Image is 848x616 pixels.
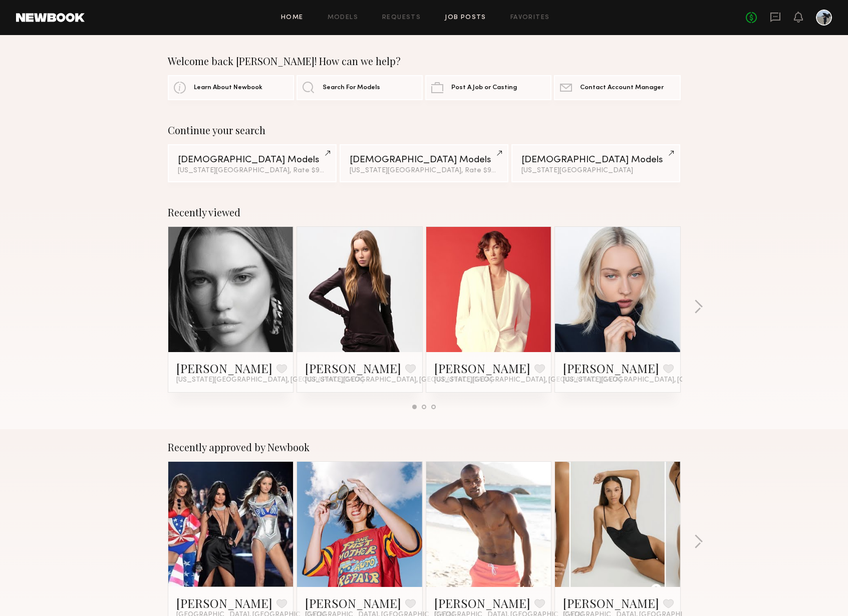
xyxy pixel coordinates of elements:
a: [PERSON_NAME] [434,595,530,611]
a: Search For Models [297,75,423,100]
div: Welcome back [PERSON_NAME]! How can we help? [168,55,681,67]
a: Requests [382,15,421,21]
a: Learn About Newbook [168,75,294,100]
a: [PERSON_NAME] [176,360,272,376]
div: Continue your search [168,124,681,136]
div: [DEMOGRAPHIC_DATA] Models [178,155,327,165]
span: Search For Models [323,85,380,91]
a: [DEMOGRAPHIC_DATA] Models[US_STATE][GEOGRAPHIC_DATA] [511,144,680,182]
a: [PERSON_NAME] [434,360,530,376]
div: [US_STATE][GEOGRAPHIC_DATA] [521,167,670,174]
span: Contact Account Manager [580,85,664,91]
a: [DEMOGRAPHIC_DATA] Models[US_STATE][GEOGRAPHIC_DATA], Rate $95 - $100 [340,144,508,182]
a: [DEMOGRAPHIC_DATA] Models[US_STATE][GEOGRAPHIC_DATA], Rate $95 - $100 [168,144,337,182]
a: [PERSON_NAME] [176,595,272,611]
span: [US_STATE][GEOGRAPHIC_DATA], [GEOGRAPHIC_DATA] [434,376,622,384]
div: [DEMOGRAPHIC_DATA] Models [350,155,498,165]
div: [DEMOGRAPHIC_DATA] Models [521,155,670,165]
a: Models [328,15,358,21]
a: [PERSON_NAME] [563,360,659,376]
div: [US_STATE][GEOGRAPHIC_DATA], Rate $95 - $100 [350,167,498,174]
div: Recently approved by Newbook [168,441,681,453]
span: Learn About Newbook [194,85,262,91]
a: Favorites [510,15,550,21]
a: Contact Account Manager [554,75,680,100]
span: [US_STATE][GEOGRAPHIC_DATA], [GEOGRAPHIC_DATA] [305,376,492,384]
span: Post A Job or Casting [451,85,517,91]
div: [US_STATE][GEOGRAPHIC_DATA], Rate $95 - $100 [178,167,327,174]
a: Home [281,15,304,21]
a: [PERSON_NAME] [305,360,401,376]
a: [PERSON_NAME] [305,595,401,611]
a: Job Posts [445,15,486,21]
span: [US_STATE][GEOGRAPHIC_DATA], [GEOGRAPHIC_DATA] [563,376,750,384]
a: Post A Job or Casting [425,75,551,100]
div: Recently viewed [168,206,681,218]
a: [PERSON_NAME] [563,595,659,611]
span: [US_STATE][GEOGRAPHIC_DATA], [GEOGRAPHIC_DATA] [176,376,364,384]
